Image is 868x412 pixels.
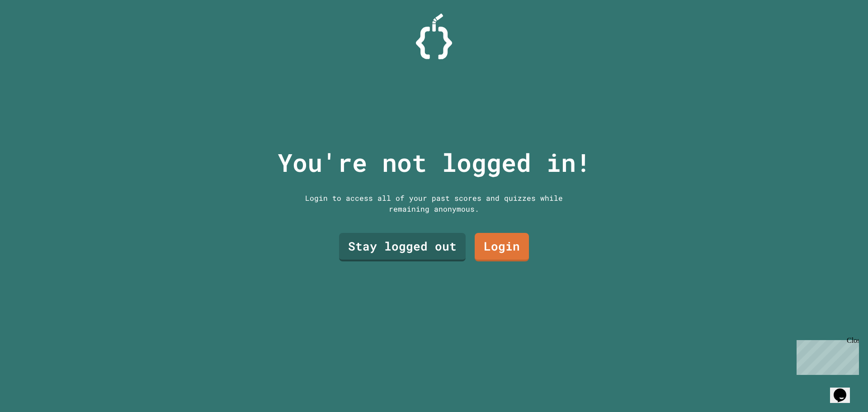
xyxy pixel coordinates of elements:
iframe: chat widget [830,376,859,403]
div: Chat with us now!Close [4,4,62,57]
img: Logo.svg [416,14,452,59]
p: You're not logged in! [278,144,591,181]
div: Login to access all of your past scores and quizzes while remaining anonymous. [298,193,570,214]
iframe: chat widget [793,336,859,375]
a: Stay logged out [339,233,466,261]
a: Login [475,233,529,261]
